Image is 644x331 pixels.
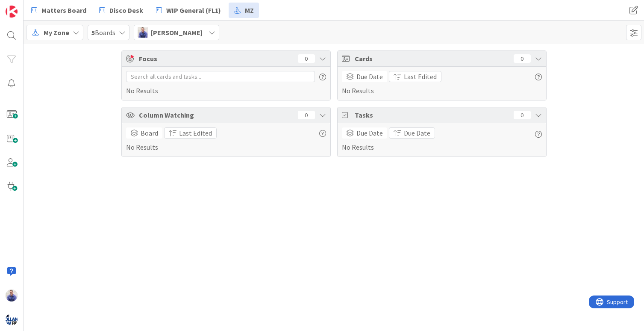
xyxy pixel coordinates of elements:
span: Last Edited [404,71,437,82]
span: Due Date [404,128,430,138]
span: Last Edited [179,128,212,138]
input: Search all cards and tasks... [126,71,315,82]
img: JG [138,27,148,38]
span: MZ [245,5,254,15]
span: My Zone [44,27,69,38]
span: [PERSON_NAME] [151,27,203,38]
b: 5 [91,28,95,37]
a: MZ [229,3,259,18]
a: WIP General (FL1) [151,3,226,18]
div: No Results [126,71,326,96]
span: Support [18,1,39,12]
span: Boards [91,27,115,38]
div: 0 [298,54,315,63]
div: 0 [514,111,531,119]
span: Due Date [356,71,383,82]
span: Disco Desk [109,5,143,15]
span: Matters Board [41,5,86,15]
span: Board [141,128,158,138]
span: Tasks [355,110,509,120]
span: Due Date [356,128,383,138]
div: 0 [298,111,315,119]
a: Matters Board [26,3,91,18]
button: Due Date [389,127,435,139]
a: Disco Desk [94,3,148,18]
button: Last Edited [164,127,217,139]
button: Last Edited [389,71,441,82]
span: WIP General (FL1) [166,5,221,15]
div: No Results [342,71,542,96]
div: No Results [126,127,326,152]
span: Column Watching [139,110,294,120]
img: JG [6,290,18,301]
span: Cards [355,53,509,64]
img: Visit kanbanzone.com [6,6,18,18]
div: No Results [342,127,542,152]
img: avatar [6,313,18,325]
div: 0 [514,54,531,63]
span: Focus [139,53,291,64]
